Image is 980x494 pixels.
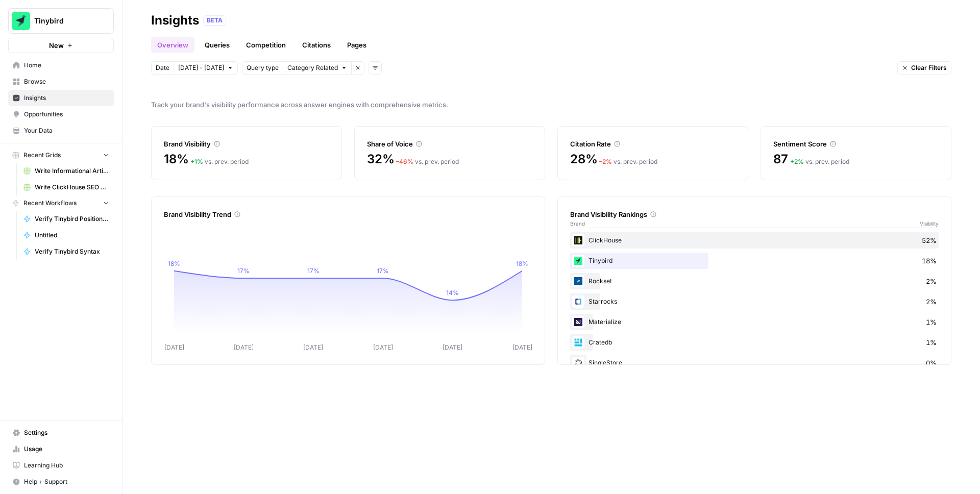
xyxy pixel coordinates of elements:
span: Recent Grids [23,151,61,160]
span: Write Informational Article [35,166,109,176]
img: vh3zuz0kr7sfa2qi6pnxhtfon0it [572,234,584,246]
tspan: 14% [446,289,459,297]
a: Overview [151,37,194,53]
span: Write ClickHouse SEO Article [35,183,109,192]
span: New [49,40,64,51]
a: Citations [296,37,337,53]
span: 32% [367,151,394,167]
span: – 46 % [396,158,413,165]
div: Insights [151,12,199,29]
a: Competition [240,37,292,53]
div: Brand Visibility Trend [164,209,532,219]
span: 2% [926,297,937,307]
div: Share of Voice [367,139,532,149]
a: Verify Tinybird Positioning [19,211,114,227]
span: Query type [247,63,279,72]
span: Brand [570,219,585,228]
span: 2% [926,276,937,286]
div: Starrocks [570,293,939,310]
a: Your Data [8,122,114,139]
a: Write Informational Article [19,163,114,179]
span: Recent Workflows [23,199,77,208]
span: 28% [570,151,597,167]
tspan: 18% [516,260,528,267]
tspan: [DATE] [443,343,462,351]
img: 0ycvaodxp0iglo7joup1p19lfmea [572,275,584,287]
a: Insights [8,90,114,106]
div: BETA [203,15,226,26]
button: Category Related [283,61,351,75]
tspan: 17% [377,267,389,275]
div: Tinybird [570,253,939,269]
span: Track your brand's visibility performance across answer engines with comprehensive metrics. [151,100,951,110]
div: Citation Rate [570,139,736,149]
tspan: [DATE] [512,343,532,351]
img: 03jw8j2wk2ks3bi8okoywc4j9tog [572,316,584,328]
div: Materialize [570,314,939,330]
a: Opportunities [8,106,114,122]
a: Queries [199,37,236,53]
img: re94nlx1yrl9ydaajs715vxhuf9r [572,336,584,349]
a: Write ClickHouse SEO Article [19,179,114,195]
a: Browse [8,73,114,90]
div: SingleStore [570,355,939,371]
span: Verify Tinybird Syntax [35,247,109,256]
span: Home [24,61,109,70]
img: 1mgjvb3gi23igylsjatnwu4wni65 [572,357,584,369]
span: 1% [926,317,937,327]
div: vs. prev. period [599,157,657,166]
span: [DATE] - [DATE] [178,63,224,72]
span: 1% [926,337,937,348]
div: vs. prev. period [190,157,249,166]
button: Help + Support [8,474,114,490]
span: Your Data [24,126,109,135]
span: Tinybird [34,16,96,26]
a: Settings [8,425,114,441]
span: Verify Tinybird Positioning [35,214,109,224]
div: vs. prev. period [396,157,459,166]
span: Settings [24,428,109,437]
span: + 2 % [790,158,804,165]
button: Workspace: Tinybird [8,8,114,34]
div: Cratedb [570,334,939,351]
span: Learning Hub [24,461,109,470]
a: Untitled [19,227,114,243]
tspan: 18% [168,260,180,267]
a: Pages [341,37,373,53]
a: Usage [8,441,114,457]
span: Date [156,63,169,72]
span: Insights [24,93,109,103]
span: 52% [922,235,937,245]
span: Usage [24,444,109,454]
span: Browse [24,77,109,86]
span: – 2 % [599,158,612,165]
img: pbftwvrms58vy0sqcj1w8wa3gygc [572,295,584,308]
span: Opportunities [24,110,109,119]
button: New [8,38,114,53]
tspan: 17% [307,267,320,275]
button: Clear Filters [897,61,951,75]
button: [DATE] - [DATE] [174,61,238,75]
span: 0% [926,358,937,368]
tspan: 17% [237,267,250,275]
span: 18% [164,151,188,167]
button: Recent Grids [8,147,114,163]
div: Brand Visibility [164,139,329,149]
div: Brand Visibility Rankings [570,209,939,219]
a: Verify Tinybird Syntax [19,243,114,260]
div: Sentiment Score [773,139,939,149]
tspan: [DATE] [303,343,323,351]
span: 87 [773,151,788,167]
div: ClickHouse [570,232,939,249]
button: Recent Workflows [8,195,114,211]
span: Help + Support [24,477,109,486]
div: Rockset [570,273,939,289]
span: Visibility [920,219,939,228]
span: + 1 % [190,158,203,165]
tspan: [DATE] [234,343,254,351]
a: Learning Hub [8,457,114,474]
a: Home [8,57,114,73]
span: Clear Filters [911,63,947,72]
span: 18% [922,256,937,266]
span: Category Related [287,63,338,72]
